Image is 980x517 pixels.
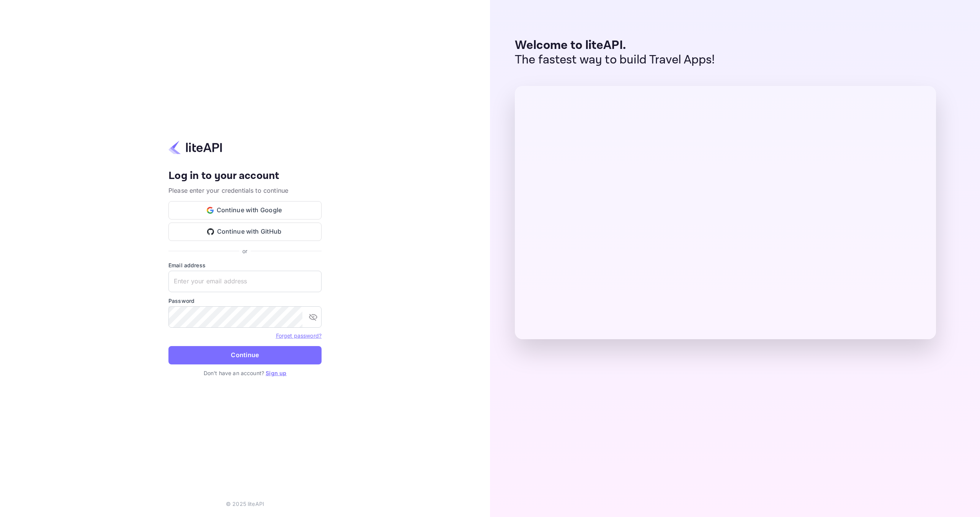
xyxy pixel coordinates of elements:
[226,500,264,508] p: © 2025 liteAPI
[515,53,715,67] p: The fastest way to build Travel Apps!
[168,297,322,305] label: Password
[168,271,322,292] input: Enter your email address
[168,223,322,241] button: Continue with GitHub
[276,332,322,339] a: Forget password?
[168,169,322,183] h4: Log in to your account
[168,186,322,195] p: Please enter your credentials to continue
[276,332,322,339] a: Forget password?
[242,247,247,255] p: or
[305,309,321,325] button: toggle password visibility
[266,370,286,376] a: Sign up
[168,346,322,364] button: Continue
[168,369,322,377] p: Don't have an account?
[168,140,222,155] img: liteapi
[515,86,936,339] img: liteAPI Dashboard Preview
[515,38,715,53] p: Welcome to liteAPI.
[168,261,322,269] label: Email address
[168,201,322,219] button: Continue with Google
